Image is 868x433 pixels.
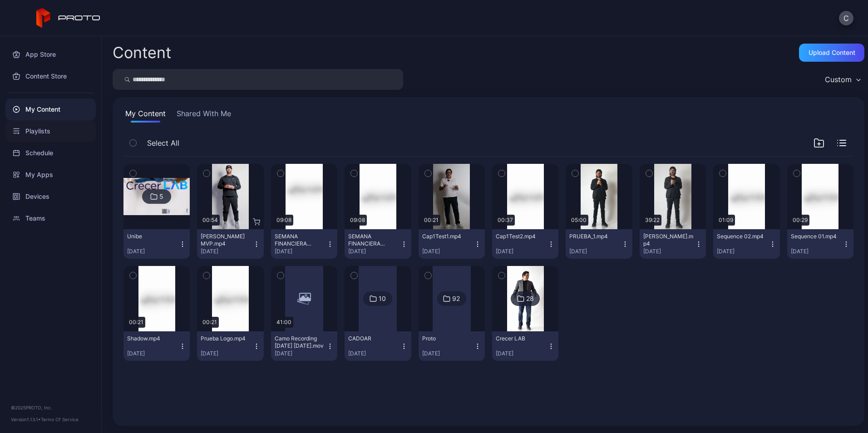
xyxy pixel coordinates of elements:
div: [DATE] [275,350,326,357]
div: [DATE] [127,350,179,357]
button: C [839,11,853,25]
span: Select All [147,138,179,148]
button: Sequence 02.mp4[DATE] [713,229,779,259]
div: Sequence 02.mp4 [717,233,767,240]
a: Schedule [5,142,96,164]
div: 5 [159,192,163,201]
button: Shadow.mp4[DATE] [123,331,190,361]
button: Custom [820,69,864,90]
button: My Content [123,108,168,123]
div: Proto [422,335,472,342]
div: [DATE] [569,248,621,255]
button: SEMANA FINANCIERA 4K.mp4[DATE] [345,229,411,259]
div: [DATE] [201,248,252,255]
div: [DATE] [348,248,400,255]
button: Crecer LAB[DATE] [492,331,558,361]
div: Eric Jimenez.mp4 [643,233,693,247]
button: Shared With Me [175,108,233,123]
div: Cap1Test1.mp4 [422,233,472,240]
button: Cap1Test1.mp4[DATE] [419,229,485,259]
div: Prueba Logo.mp4 [201,335,251,342]
div: [DATE] [422,350,474,357]
a: My Apps [5,164,96,186]
a: Terms Of Service [41,417,79,422]
button: Unibe[DATE] [123,229,190,259]
div: [DATE] [791,248,843,255]
div: Sequence 01.mp4 [791,233,841,240]
div: Albert Pujols MVP.mp4 [201,233,251,247]
a: Content Store [5,65,96,87]
button: Sequence 01.mp4[DATE] [787,229,853,259]
div: [DATE] [422,248,474,255]
div: 92 [452,295,460,303]
div: [DATE] [275,248,326,255]
button: PRUEBA_1.mp4[DATE] [566,229,632,259]
div: SEMANA FINANCIERA 4K_2.mp4 [275,233,325,247]
div: Crecer LAB [496,335,546,342]
button: CADOAR[DATE] [345,331,411,361]
button: [PERSON_NAME].mp4[DATE] [640,229,706,259]
div: CADOAR [348,335,398,342]
div: [DATE] [201,350,252,357]
div: [DATE] [643,248,695,255]
button: SEMANA FINANCIERA 4K_2.mp4[DATE] [271,229,337,259]
div: 28 [526,295,534,303]
div: Shadow.mp4 [127,335,177,342]
button: Upload Content [799,44,864,62]
a: Devices [5,186,96,207]
div: Cap1Test2.mp4 [496,233,546,240]
div: Upload Content [809,49,855,56]
div: 10 [379,295,386,303]
div: © 2025 PROTO, Inc. [11,404,90,411]
div: Custom [825,75,852,84]
button: Proto[DATE] [419,331,485,361]
a: Teams [5,207,96,229]
div: [DATE] [717,248,769,255]
a: My Content [5,98,96,120]
div: Content [113,45,171,60]
div: Camo Recording 2024-12-05 18-09-26.mov [275,335,325,349]
div: [DATE] [496,350,547,357]
div: [DATE] [127,248,179,255]
button: Cap1Test2.mp4[DATE] [492,229,558,259]
div: [DATE] [348,350,400,357]
a: Playlists [5,120,96,142]
div: [DATE] [496,248,547,255]
div: PRUEBA_1.mp4 [569,233,619,240]
div: Unibe [127,233,177,240]
div: SEMANA FINANCIERA 4K.mp4 [348,233,398,247]
button: [PERSON_NAME] MVP.mp4[DATE] [197,229,263,259]
a: App Store [5,44,96,65]
button: Prueba Logo.mp4[DATE] [197,331,263,361]
span: Version 1.13.1 • [11,417,41,422]
button: Camo Recording [DATE] [DATE].mov[DATE] [271,331,337,361]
